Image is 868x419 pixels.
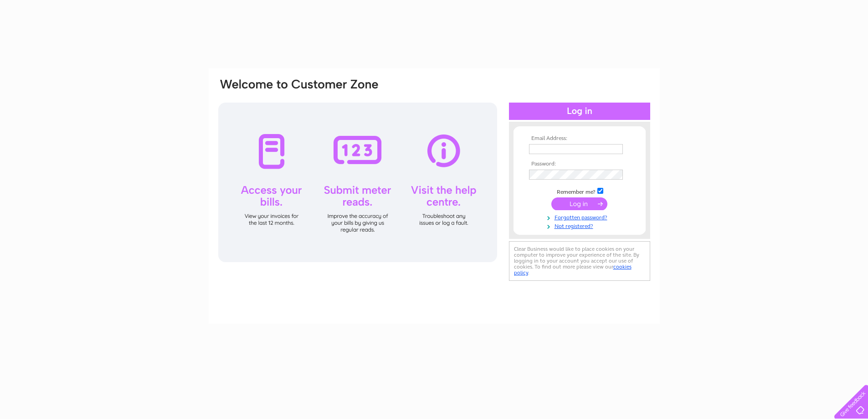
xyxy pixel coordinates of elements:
[514,264,632,276] a: cookies policy
[509,241,650,281] div: Clear Business would like to place cookies on your computer to improve your experience of the sit...
[529,212,632,221] a: Forgotten password?
[527,161,632,167] th: Password:
[527,135,632,142] th: Email Address:
[529,221,632,230] a: Not registered?
[551,197,607,210] input: Submit
[527,186,632,196] td: Remember me?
